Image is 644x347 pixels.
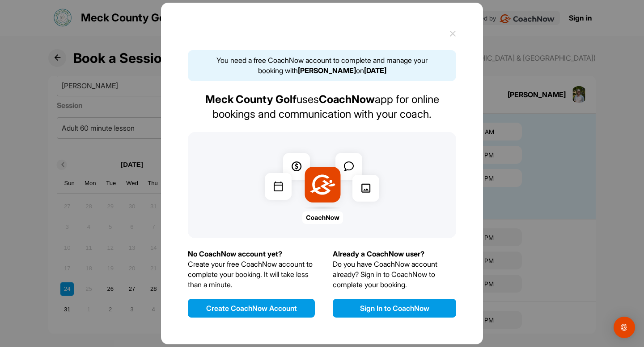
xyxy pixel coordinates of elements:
div: Open Intercom Messenger [614,317,635,338]
strong: Meck County Golf [205,93,297,106]
button: Sign In to CoachNow [333,299,456,318]
div: uses app for online bookings and communication with your coach. [188,92,456,121]
strong: [DATE] [364,66,386,75]
div: You need a free CoachNow account to complete and manage your booking with on [188,50,456,81]
strong: CoachNow [319,93,375,106]
button: Create CoachNow Account [188,299,315,318]
p: Already a CoachNow user? [333,249,456,259]
p: Do you have CoachNow account already? Sign in to CoachNow to complete your booking. [333,259,456,290]
p: No CoachNow account yet? [188,249,315,259]
p: Create your free CoachNow account to complete your booking. It will take less than a minute. [188,259,315,290]
img: coach now ads [258,146,386,224]
strong: [PERSON_NAME] [298,66,356,75]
